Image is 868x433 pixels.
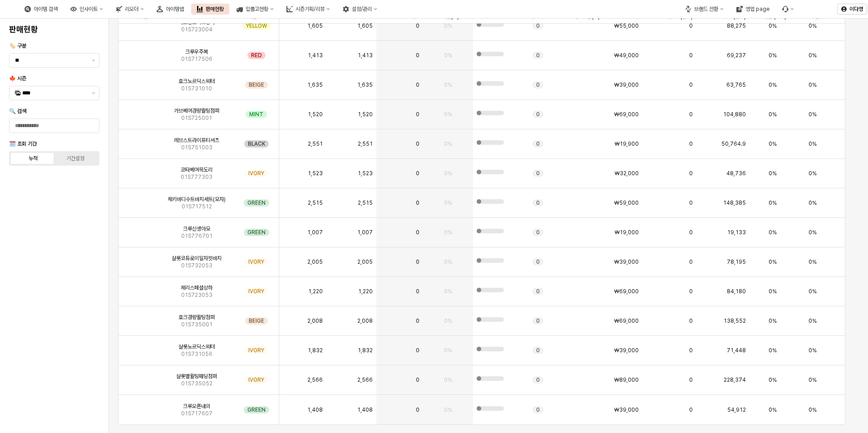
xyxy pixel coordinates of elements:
span: 크루우주복 [185,48,208,55]
span: 1,220 [358,288,373,295]
span: 0 [689,317,693,325]
span: 🏷️ 구분 [9,43,26,49]
span: 0% [444,229,452,236]
span: 84,180 [727,288,746,295]
div: 영업 page [745,6,769,12]
span: 0% [444,81,452,89]
span: 01S723053 [181,291,212,299]
span: 0% [809,81,817,89]
span: 0 [689,406,693,413]
span: 0% [769,52,777,59]
span: 1,413 [358,52,373,59]
span: ₩19,900 [615,140,639,148]
div: 아이템맵 [166,6,184,12]
main: App Frame [109,19,868,433]
span: 1,605 [307,22,323,30]
div: 브랜드 전환 [680,4,729,15]
span: 1,832 [358,347,373,354]
span: 0% [444,406,452,413]
span: 0% [769,170,777,177]
div: 영업 page [731,4,775,15]
span: 0% [809,170,817,177]
span: 01S717506 [181,55,212,63]
span: ₩39,000 [614,258,639,266]
span: 0% [809,111,817,118]
span: 0% [809,22,817,30]
span: 🔍 검색 [9,108,26,114]
span: 0 [689,22,693,30]
span: 78,195 [727,258,746,266]
span: 01S717607 [181,410,212,417]
span: 0 [536,229,540,236]
span: 0% [444,140,452,148]
span: 0% [769,347,777,354]
span: 01S731056 [181,350,212,358]
button: 인사이트 [65,4,108,15]
span: 69,237 [727,52,746,59]
span: 0% [444,258,452,266]
span: 71,448 [727,347,746,354]
span: 48,736 [726,170,746,177]
span: 호크경량퀼팅점퍼 [178,314,215,321]
span: 01S725001 [181,114,212,122]
span: 0% [444,111,452,118]
span: 0 [536,170,540,177]
span: 0 [536,376,540,384]
span: 샬롯코듀로이일자핏바지 [172,255,222,262]
div: 설정/관리 [352,6,372,12]
span: 0% [444,288,452,295]
span: 01S777303 [181,173,212,181]
div: 시즌기획/리뷰 [296,6,325,12]
span: 0% [444,22,452,30]
span: 크루신생아모 [183,225,210,232]
span: BEIGE [249,317,264,325]
button: 제안 사항 표시 [88,86,99,100]
label: 누적 [12,154,54,162]
span: 0 [689,81,693,89]
span: 0 [536,52,540,59]
span: 🗓️ 조회 기간 [9,141,37,147]
span: 0% [444,317,452,325]
span: IVORY [248,258,264,266]
span: IVORY [248,376,264,384]
span: 0 [536,199,540,207]
label: 기간설정 [54,154,97,162]
span: 샬롯노르딕스웨터 [178,343,215,350]
span: 01S751003 [181,144,212,151]
span: 0 [689,111,693,118]
button: 시즌기획/리뷰 [281,4,335,15]
span: 0 [416,111,419,118]
span: 0 [416,406,419,413]
span: 50,764.9 [721,140,746,148]
span: 0 [536,81,540,89]
button: 아이템맵 [151,4,189,15]
span: IVORY [248,288,264,295]
span: 1,007 [307,229,323,236]
span: RED [251,52,262,59]
span: 체키바디수트바지세트(모자) [168,196,226,203]
span: 0% [809,229,817,236]
span: 0% [809,376,817,384]
span: 0 [536,347,540,354]
span: 0 [689,258,693,266]
span: 🍁 시즌 [9,75,26,82]
span: 0 [689,140,693,148]
span: 0 [416,22,419,30]
div: 누적 [29,155,38,162]
span: ₩39,000 [614,406,639,413]
span: 레브스트라이프티셔츠 [174,137,219,144]
span: 2,005 [307,258,323,266]
span: 0% [769,376,777,384]
span: 0 [416,199,419,207]
span: 1,635 [357,81,373,89]
span: 0% [809,52,817,59]
div: 기간설정 [66,155,84,162]
span: 0 [416,170,419,177]
div: 인사이트 [79,6,98,12]
span: 0% [444,199,452,207]
span: ₩89,000 [614,376,639,384]
span: 0 [689,170,693,177]
span: 1,523 [308,170,323,177]
span: 1,220 [308,288,323,295]
div: 리오더 [110,4,149,15]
